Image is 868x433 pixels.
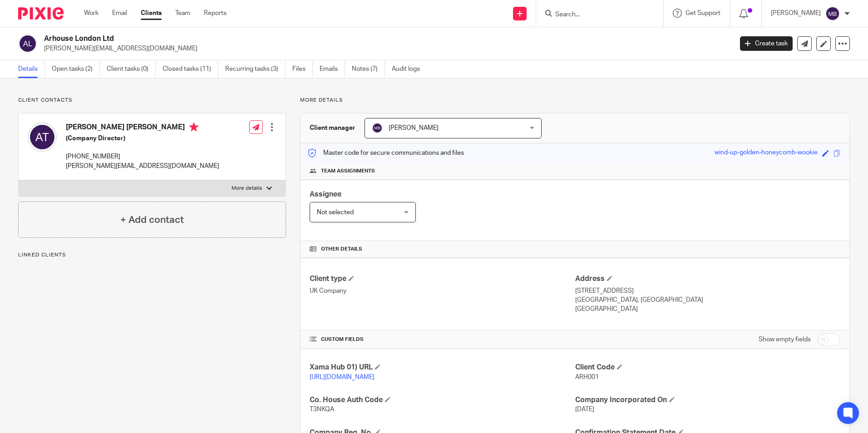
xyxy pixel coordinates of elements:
a: Closed tasks (11) [163,60,218,78]
a: Audit logs [392,60,427,78]
a: Work [84,9,99,18]
p: More details [300,97,850,104]
h4: Co. House Auth Code [310,395,575,405]
a: Details [18,60,45,78]
p: [GEOGRAPHIC_DATA] [575,305,840,314]
h4: + Add contact [120,213,184,227]
h4: Company Incorporated On [575,395,840,405]
span: Team assignments [321,167,375,175]
h4: Xama Hub 01) URL [310,363,575,372]
span: ARH001 [575,374,599,380]
p: [PERSON_NAME] [771,9,821,18]
img: svg%3E [28,123,57,152]
p: Linked clients [18,251,286,259]
a: Files [292,60,313,78]
a: Recurring tasks (3) [225,60,286,78]
p: More details [232,185,262,192]
a: Open tasks (2) [52,60,100,78]
img: Pixie [18,7,64,20]
p: Master code for secure communications and files [307,148,464,157]
h4: [PERSON_NAME] [PERSON_NAME] [66,123,219,134]
a: [URL][DOMAIN_NAME] [310,374,375,380]
label: Show empty fields [759,335,811,344]
img: svg%3E [825,6,840,21]
span: Assignee [310,191,341,198]
span: T3NKQA [310,406,334,413]
a: Reports [204,9,227,18]
a: Team [175,9,190,18]
h4: CUSTOM FIELDS [310,336,575,343]
p: [PERSON_NAME][EMAIL_ADDRESS][DOMAIN_NAME] [44,44,726,53]
span: Get Support [686,10,720,16]
h4: Client type [310,274,575,284]
p: [STREET_ADDRESS] [575,286,840,295]
span: [PERSON_NAME] [389,125,439,131]
a: Notes (7) [352,60,385,78]
span: [DATE] [575,406,594,413]
p: [GEOGRAPHIC_DATA], [GEOGRAPHIC_DATA] [575,295,840,305]
h2: Arhouse London Ltd [44,34,590,44]
img: svg%3E [372,123,383,133]
h3: Client manager [310,123,355,133]
p: [PHONE_NUMBER] [66,152,219,161]
a: Email [112,9,127,18]
h5: (Company Director) [66,134,219,143]
p: UK Company [310,286,575,295]
span: Other details [321,246,362,253]
p: Client contacts [18,97,286,104]
h4: Address [575,274,840,284]
img: svg%3E [18,34,37,53]
div: wind-up-golden-honeycomb-wookie [715,148,818,158]
input: Search [554,11,636,19]
i: Primary [189,123,198,132]
h4: Client Code [575,363,840,372]
a: Clients [141,9,162,18]
a: Create task [740,36,793,51]
a: Emails [320,60,345,78]
a: Client tasks (0) [107,60,156,78]
p: [PERSON_NAME][EMAIL_ADDRESS][DOMAIN_NAME] [66,162,219,171]
span: Not selected [317,209,354,216]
